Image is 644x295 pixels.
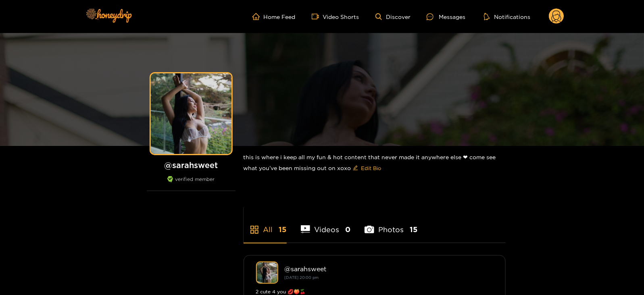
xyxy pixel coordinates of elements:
span: 15 [279,224,287,235]
button: Notifications [481,12,533,21]
li: All [244,206,287,243]
li: Videos [301,206,351,243]
div: this is where i keep all my fun & hot content that never made it anywhere else ❤︎︎ come see what ... [244,146,506,181]
span: 0 [345,224,350,235]
span: edit [353,165,358,171]
span: appstore [250,225,259,235]
h1: @ sarahsweet [147,160,236,170]
a: Video Shorts [312,13,359,20]
span: video-camera [312,13,323,20]
small: [DATE] 20:00 pm [285,275,319,280]
div: @ sarahsweet [285,265,493,272]
span: Edit Bio [361,164,381,172]
a: Home Feed [252,13,296,20]
div: verified member [147,176,236,191]
li: Photos [365,206,417,243]
span: home [252,13,264,20]
button: editEdit Bio [351,162,383,175]
img: sarahsweet [256,262,278,284]
a: Discover [375,13,411,20]
div: Messages [427,12,465,21]
span: 15 [410,224,417,235]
